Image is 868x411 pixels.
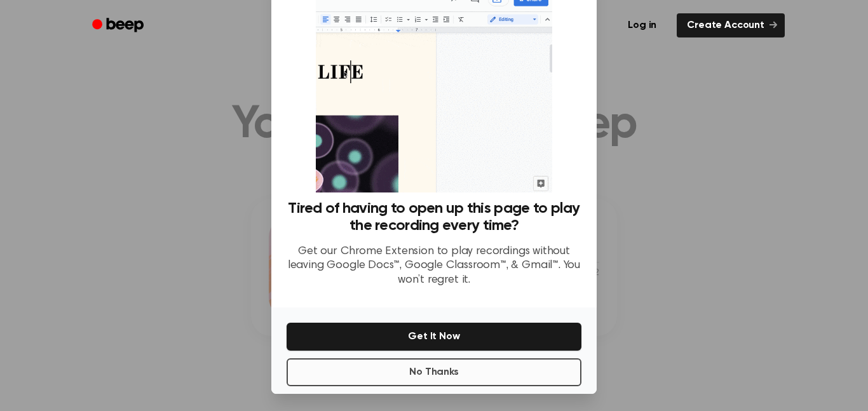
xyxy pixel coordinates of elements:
[83,13,155,38] a: Beep
[615,11,669,40] a: Log in
[287,323,581,351] button: Get It Now
[287,245,581,288] p: Get our Chrome Extension to play recordings without leaving Google Docs™, Google Classroom™, & Gm...
[287,200,581,234] h3: Tired of having to open up this page to play the recording every time?
[287,358,581,386] button: No Thanks
[677,13,785,37] a: Create Account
